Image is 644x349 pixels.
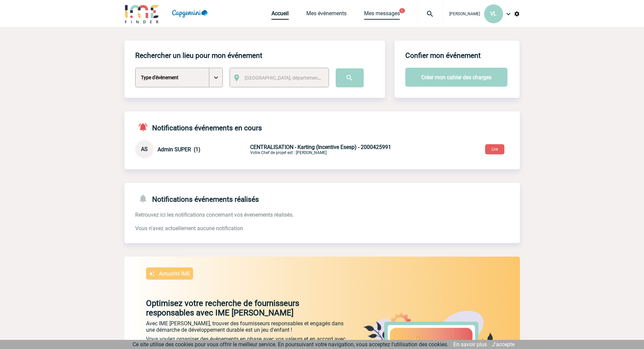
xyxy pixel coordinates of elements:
[364,10,400,20] a: Mes messages
[336,68,364,87] input: Submit
[492,341,515,348] a: J'accepte
[158,146,200,153] span: Admin SUPER (1)
[124,299,349,318] p: Optimisez votre recherche de fournisseurs responsables avec IME [PERSON_NAME]
[146,320,349,333] p: Avec IME [PERSON_NAME], trouver des fournisseurs responsables et engagés dans une démarche de dév...
[124,4,160,23] img: IME-Finder
[490,10,497,17] span: VL
[405,68,507,87] button: Créer mon cahier des charges
[405,51,481,60] h4: Confier mon événement
[135,140,249,158] div: Conversation privée : Client - Agence
[480,146,510,152] a: Lire
[135,212,294,218] span: Retrouvez ici les notifications concernant vos évenements réalisés.
[133,341,448,348] span: Ce site utilise des cookies pour vous offrir le meilleur service. En poursuivant votre navigation...
[135,51,262,60] h4: Rechercher un lieu pour mon événement
[306,10,347,20] a: Mes événements
[250,144,391,150] span: CENTRALISATION - Karting (Incentive Esesp) - 2000425991
[135,194,259,203] h4: Notifications événements réalisés
[135,146,409,152] a: AS Admin SUPER (1) CENTRALISATION - Karting (Incentive Esesp) - 2000425991Votre Chef de projet es...
[159,270,190,277] p: Actualité IME
[135,122,262,132] h4: Notifications événements en cours
[138,122,152,132] img: notifications-active-24-px-r.png
[271,10,289,20] a: Accueil
[399,8,405,13] button: 1
[135,225,243,232] span: Vous n'avez actuellement aucune notification
[245,75,339,81] span: [GEOGRAPHIC_DATA], département, région...
[138,194,152,203] img: notifications-24-px-g.png
[250,144,409,155] p: Votre Chef de projet est : [PERSON_NAME].
[485,144,504,154] button: Lire
[453,341,487,348] a: En savoir plus
[449,12,480,16] span: [PERSON_NAME]
[141,146,148,152] span: AS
